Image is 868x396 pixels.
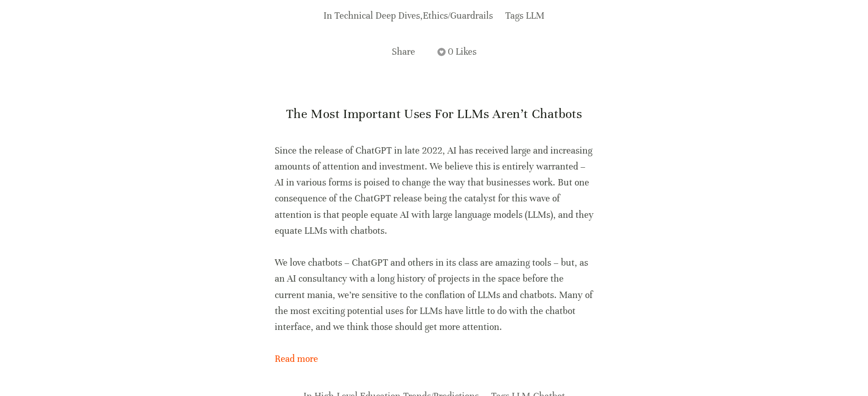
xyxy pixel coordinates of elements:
a: Read more [275,351,594,367]
span: In [324,10,332,21]
span: 0 Likes [448,46,477,57]
div: Share [392,44,415,60]
a: The Most Important Uses for LLMs Aren’t Chatbots [286,106,582,122]
span: , [324,10,493,21]
span: Tags [505,10,524,21]
a: Technical Deep Dives [334,10,420,21]
p: We love chatbots – ChatGPT and others in its class are amazing tools – but, as an AI consultancy ... [275,255,594,335]
a: LLM [526,10,544,21]
a: Ethics/Guardrails [423,10,493,21]
p: Since the release of ChatGPT in late 2022, AI has received large and increasing amounts of attent... [275,143,594,239]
